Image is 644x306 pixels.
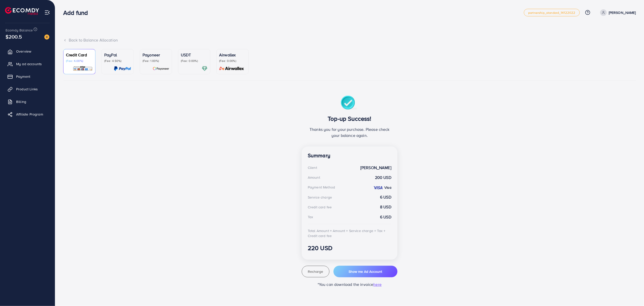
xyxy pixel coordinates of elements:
iframe: Chat [623,283,640,302]
strong: Visa [384,185,391,190]
div: Credit card fee [308,205,332,210]
span: partnership_standard_14122022 [528,11,575,14]
a: Overview [4,46,51,56]
div: Client [308,165,317,170]
p: (Fee: 4.00%) [66,59,93,63]
img: card [218,66,246,71]
img: card [73,66,93,71]
span: Overview [16,49,31,54]
h3: 220 USD [308,244,391,252]
img: success [341,96,359,111]
div: Total Amount = Amount + Service charge + Tax + Credit card fee [308,228,391,239]
a: Payment [4,71,51,82]
strong: 200 USD [375,175,391,180]
span: Product Links [16,87,38,92]
button: Recharge [302,266,329,277]
div: Tax [308,214,313,219]
span: Recharge [308,269,323,274]
a: Product Links [4,84,51,94]
span: $200.5 [6,33,22,40]
h3: Top-up Success! [308,115,391,122]
span: Ecomdy Balance [6,28,33,33]
p: Thanks you for your purchase. Please check your balance again. [308,126,391,138]
a: Affiliate Program [4,109,51,119]
p: (Fee: 0.00%) [181,59,208,63]
div: Service charge [308,195,332,200]
strong: 6 USD [380,214,391,220]
button: Show me Ad Account [333,266,397,277]
h3: Add fund [63,9,92,16]
p: USDT [181,52,208,58]
a: [PERSON_NAME] [598,9,636,16]
strong: 6 USD [380,194,391,200]
div: Amount [308,175,320,180]
div: Back to Balance Allocation [63,37,636,43]
img: image [44,34,49,40]
img: logo [5,7,39,15]
img: card [153,66,169,71]
img: credit [373,186,383,190]
p: Credit Card [66,52,93,58]
span: here [374,282,382,287]
p: Payoneer [143,52,169,58]
strong: [PERSON_NAME] [360,165,391,171]
p: [PERSON_NAME] [609,10,636,16]
p: (Fee: 0.00%) [219,59,246,63]
span: Billing [16,99,26,104]
span: Affiliate Program [16,112,43,117]
p: (Fee: 1.00%) [143,59,169,63]
img: card [202,66,208,71]
span: Payment [16,74,30,79]
strong: 8 USD [380,204,391,210]
span: My ad accounts [16,61,42,66]
p: *You can download the invoice [302,281,397,287]
a: My ad accounts [4,59,51,69]
p: PayPal [104,52,131,58]
span: Show me Ad Account [349,269,382,274]
div: Payment Method [308,185,335,190]
p: (Fee: 4.50%) [104,59,131,63]
a: Billing [4,97,51,107]
img: menu [44,10,50,15]
img: card [114,66,131,71]
h4: Summary [308,152,391,159]
p: Airwallex [219,52,246,58]
a: partnership_standard_14122022 [524,9,580,16]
